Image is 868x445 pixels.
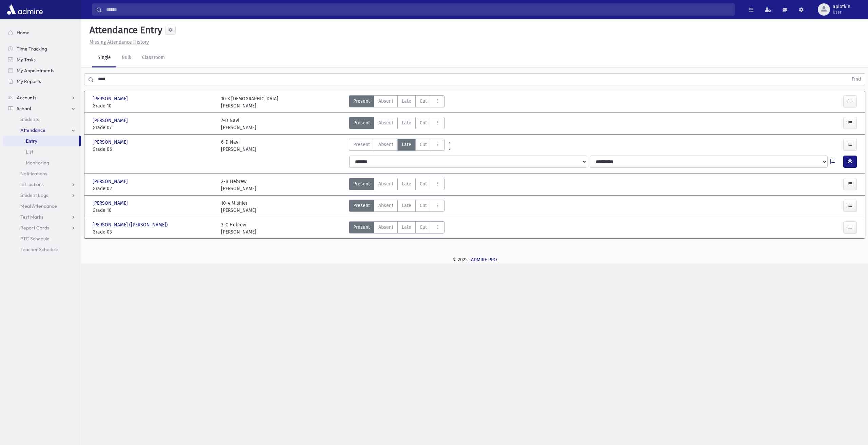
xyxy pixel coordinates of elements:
span: Absent [378,119,393,126]
div: AttTypes [349,200,445,214]
img: AdmirePro [5,3,44,16]
a: List [3,146,81,157]
span: Cut [420,119,427,126]
div: 6-D Navi [PERSON_NAME] [221,139,256,153]
a: My Reports [3,76,81,87]
span: Grade 10 [93,207,214,214]
a: Time Tracking [3,43,81,54]
a: Entry [3,136,79,146]
div: AttTypes [349,95,445,109]
a: Teacher Schedule [3,244,81,255]
div: 7-D Navi [PERSON_NAME] [221,117,256,131]
span: Student Logs [20,192,48,198]
span: Grade 07 [93,124,214,131]
span: [PERSON_NAME] [93,200,129,207]
span: Report Cards [20,225,49,231]
span: Cut [420,141,427,148]
span: Absent [378,224,393,231]
a: Classroom [137,48,170,67]
span: [PERSON_NAME] [93,178,129,185]
a: Monitoring [3,157,81,168]
a: Students [3,114,81,125]
span: Absent [378,141,393,148]
span: [PERSON_NAME] [93,95,129,102]
a: PTC Schedule [3,233,81,244]
a: My Appointments [3,65,81,76]
span: Grade 02 [93,185,214,192]
a: Bulk [116,48,137,67]
a: Student Logs [3,190,81,201]
a: ADMIRE PRO [471,257,497,263]
span: Late [402,98,411,105]
span: Attendance [20,127,45,133]
span: Cut [420,98,427,105]
span: Monitoring [26,160,49,166]
span: User [833,9,850,15]
span: Cut [420,202,427,209]
span: Absent [378,180,393,187]
span: Cut [420,224,427,231]
span: Entry [26,138,37,144]
span: Cut [420,180,427,187]
span: Teacher Schedule [20,246,58,252]
a: Single [92,48,116,67]
span: [PERSON_NAME] ([PERSON_NAME]) [93,221,169,228]
a: Home [3,27,81,38]
a: Accounts [3,92,81,103]
span: aplotkin [833,4,850,9]
span: Late [402,141,411,148]
span: Present [353,119,370,126]
span: Grade 10 [93,102,214,109]
span: Late [402,224,411,231]
span: Test Marks [20,214,43,220]
span: Absent [378,98,393,105]
div: 3-C Hebrew [PERSON_NAME] [221,221,256,236]
span: Late [402,202,411,209]
span: Present [353,224,370,231]
span: Present [353,98,370,105]
span: Home [17,29,29,36]
span: Accounts [17,95,36,101]
span: Present [353,141,370,148]
span: Meal Attendance [20,203,57,209]
span: My Appointments [17,67,54,74]
span: My Tasks [17,57,36,63]
input: Search [102,3,734,16]
div: 10-4 Mishlei [PERSON_NAME] [221,200,256,214]
span: Grade 06 [93,146,214,153]
span: Students [20,116,39,122]
button: Find [848,74,865,85]
span: List [26,149,33,155]
span: Time Tracking [17,46,47,52]
span: Infractions [20,181,44,187]
a: Test Marks [3,211,81,222]
div: AttTypes [349,178,445,192]
a: Infractions [3,179,81,190]
div: © 2025 - [92,256,857,263]
span: School [17,105,31,112]
a: My Tasks [3,54,81,65]
span: [PERSON_NAME] [93,117,129,124]
div: 10-3 [DEMOGRAPHIC_DATA] [PERSON_NAME] [221,95,278,109]
span: My Reports [17,78,41,84]
span: Late [402,119,411,126]
span: Grade 03 [93,228,214,236]
span: Present [353,180,370,187]
u: Missing Attendance History [90,39,149,45]
div: AttTypes [349,117,445,131]
span: Present [353,202,370,209]
span: Notifications [20,170,47,177]
div: AttTypes [349,139,445,153]
div: 2-B Hebrew [PERSON_NAME] [221,178,256,192]
a: Missing Attendance History [87,39,149,45]
a: School [3,103,81,114]
a: Meal Attendance [3,201,81,211]
span: Late [402,180,411,187]
span: Absent [378,202,393,209]
div: AttTypes [349,221,445,236]
a: Attendance [3,125,81,136]
span: [PERSON_NAME] [93,139,129,146]
h5: Attendance Entry [87,24,162,36]
a: Notifications [3,168,81,179]
a: Report Cards [3,222,81,233]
